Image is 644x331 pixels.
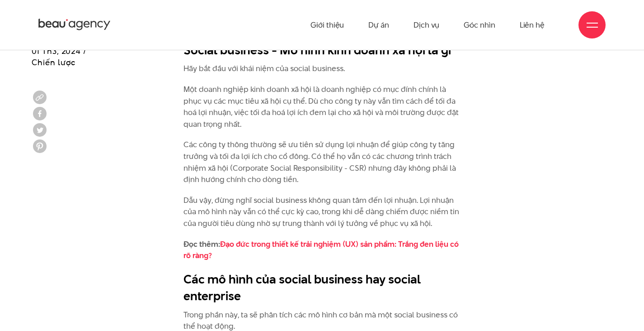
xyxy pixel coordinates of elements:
[183,195,461,230] p: Dẫu vậy, đừng nghĩ social business không quan tâm đến lợi nhuận. Lợi nhuận của mô hình này vẫn có...
[183,271,461,305] h2: Các mô hình của social business hay social enterprise
[183,84,461,130] p: Một doanh nghiệp kinh doanh xã hội là doanh nghiệp có mục đính chính là phục vụ các mục tiêu xã h...
[32,45,87,68] span: 01 Th3, 2024 / Chiến lược
[183,239,459,261] strong: Đọc thêm:
[183,63,461,75] p: Hãy bắt đầu với khái niệm của social business.
[183,239,459,261] a: Đạo đức trong thiết kế trải nghiệm (UX) sản phẩm: Trắng đen liệu có rõ ràng?
[183,42,461,59] h2: Social business - Mô hình kinh doanh xã hội là gì
[183,139,461,185] p: Các công ty thông thường sẽ ưu tiên sử dụng lợi nhuận để giúp công ty tăng trưởng và tối đa lợi í...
